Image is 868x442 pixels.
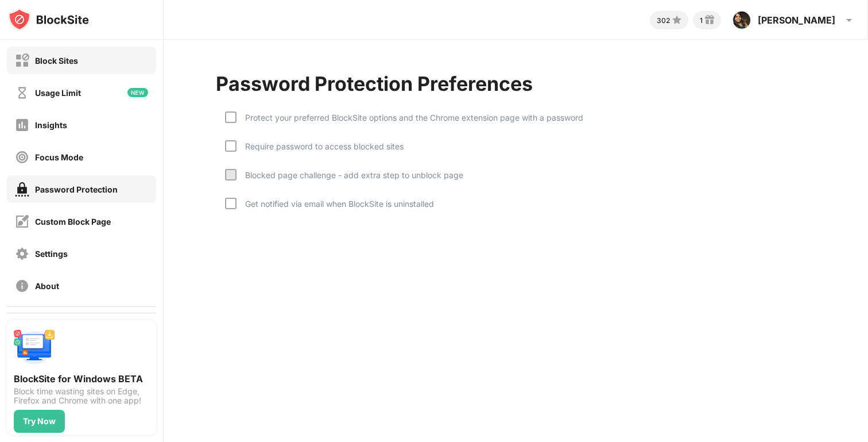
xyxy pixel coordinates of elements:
div: Custom Block Page [35,217,111,226]
div: About [35,281,59,291]
img: new-icon.svg [127,88,148,97]
div: 302 [657,16,670,25]
img: block-off.svg [15,53,29,68]
div: Protect your preferred BlockSite options and the Chrome extension page with a password [237,113,583,122]
img: time-usage-off.svg [15,86,29,100]
img: push-desktop.svg [14,327,55,368]
div: 1 [700,16,703,25]
div: Password Protection Preferences [216,72,533,95]
img: customize-block-page-off.svg [15,214,29,229]
img: reward-small.svg [703,13,716,27]
div: Try Now [23,417,56,426]
div: Blocked page challenge - add extra step to unblock page [237,170,463,180]
div: Block time wasting sites on Edge, Firefox and Chrome with one app! [14,387,149,405]
img: insights-off.svg [15,118,29,132]
div: Insights [35,120,67,130]
div: Block Sites [35,56,78,66]
img: AOh14GhFlW2gseaMMHmsDXc6KXya-YH4cpUoawa7K_-HGw=s96-c [733,11,751,29]
div: Usage Limit [35,88,81,98]
img: password-protection-on.svg [15,182,29,197]
div: [PERSON_NAME] [758,14,835,26]
img: settings-off.svg [15,247,29,261]
img: focus-off.svg [15,150,29,164]
div: Settings [35,249,68,259]
div: Password Protection [35,185,118,194]
img: logo-blocksite.svg [8,8,89,31]
div: Focus Mode [35,152,83,162]
div: Get notified via email when BlockSite is uninstalled [237,199,434,209]
img: points-small.svg [670,13,684,27]
div: Require password to access blocked sites [237,141,404,151]
div: BlockSite for Windows BETA [14,373,149,385]
img: about-off.svg [15,279,29,293]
